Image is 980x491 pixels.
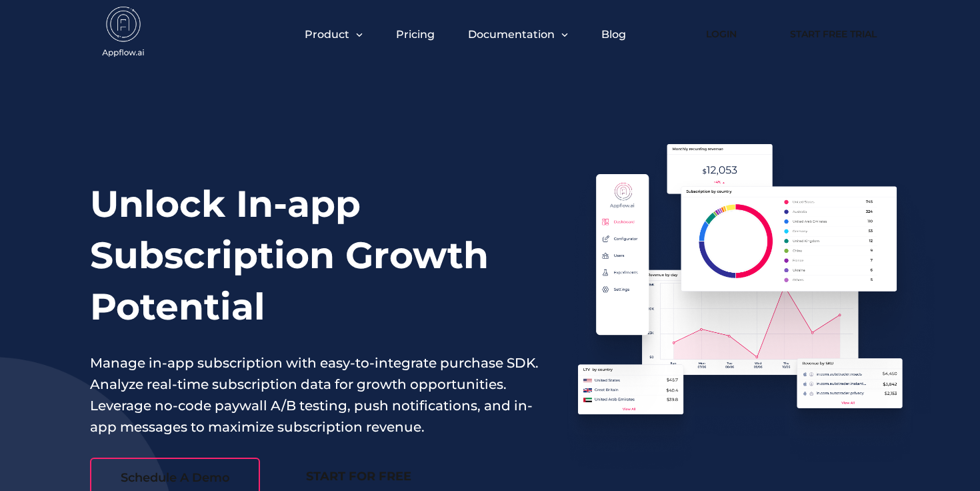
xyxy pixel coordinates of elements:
[468,28,555,41] span: Documentation
[90,178,539,332] h1: Unlock In-app Subscription Growth Potential
[305,28,349,41] span: Product
[396,28,435,41] a: Pricing
[468,28,568,41] button: Documentation
[601,28,626,41] a: Blog
[90,7,157,60] img: appflow.ai-logo
[305,28,363,41] button: Product
[90,352,539,438] p: Manage in-app subscription with easy-to-integrate purchase SDK. Analyze real-time subscription da...
[686,19,757,49] a: Login
[777,19,890,49] a: Start Free Trial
